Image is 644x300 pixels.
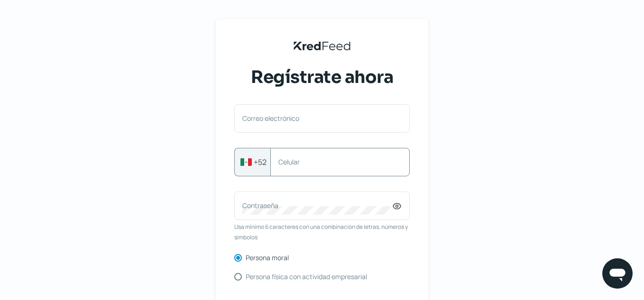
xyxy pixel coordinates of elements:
label: Correo electrónico [242,114,392,123]
label: Contraseña [242,201,392,210]
label: Persona moral [246,255,289,261]
label: Celular [278,157,392,166]
span: Usa mínimo 6 caracteres con una combinación de letras, números y símbolos [234,222,410,242]
img: chatIcon [608,264,627,283]
span: +52 [254,156,267,168]
label: Persona física con actividad empresarial [246,273,367,280]
span: Regístrate ahora [251,65,393,89]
